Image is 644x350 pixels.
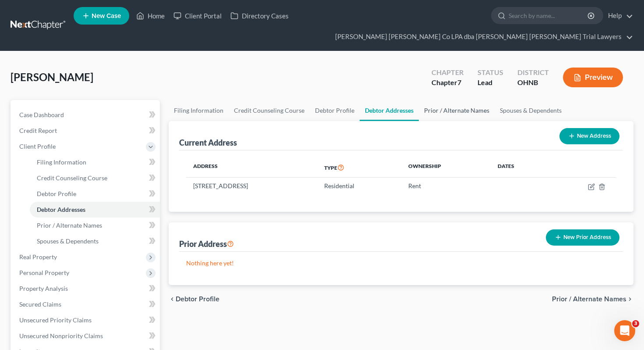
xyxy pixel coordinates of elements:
a: Prior / Alternate Names [30,218,160,233]
td: Rent [401,178,491,194]
iframe: Intercom live chat [614,320,635,341]
th: Dates [491,157,549,178]
span: Filing Information [37,158,86,166]
a: Credit Counseling Course [30,170,160,186]
th: Ownership [401,157,491,178]
a: Prior / Alternate Names [419,100,495,121]
span: Unsecured Nonpriority Claims [19,332,103,339]
button: chevron_left Debtor Profile [169,296,219,303]
a: Directory Cases [226,8,293,24]
span: Spouses & Dependents [37,237,99,245]
p: Nothing here yet! [186,259,616,268]
div: Chapter [432,78,464,88]
a: Credit Counseling Course [229,100,310,121]
a: Debtor Addresses [30,202,160,218]
input: Search by name... [509,7,589,24]
div: District [517,68,549,78]
a: Debtor Addresses [360,100,419,121]
div: Current Address [179,137,237,148]
span: Unsecured Priority Claims [19,316,92,324]
span: 3 [632,320,639,327]
a: Debtor Profile [30,186,160,202]
a: Unsecured Priority Claims [12,312,160,328]
a: Debtor Profile [310,100,360,121]
span: Credit Report [19,127,57,134]
span: Prior / Alternate Names [552,296,626,303]
span: Real Property [19,253,57,261]
th: Address [186,157,317,178]
a: Help [604,8,633,24]
a: Property Analysis [12,281,160,296]
span: Debtor Profile [37,190,76,197]
th: Type [317,157,401,178]
a: Credit Report [12,123,160,139]
span: Prior / Alternate Names [37,221,102,229]
div: Chapter [432,68,464,78]
div: Lead [478,78,503,88]
i: chevron_right [626,296,633,303]
button: New Prior Address [546,229,619,246]
button: Prior / Alternate Names chevron_right [552,296,633,303]
a: Unsecured Nonpriority Claims [12,328,160,344]
a: Spouses & Dependents [30,233,160,249]
span: Case Dashboard [19,111,64,118]
i: chevron_left [169,296,176,303]
div: OHNB [517,78,549,88]
span: Property Analysis [19,285,68,292]
a: Filing Information [30,154,160,170]
span: Debtor Profile [176,296,219,303]
span: Debtor Addresses [37,206,85,213]
span: [PERSON_NAME] [11,71,93,83]
a: Client Portal [169,8,226,24]
span: Secured Claims [19,300,61,308]
a: Home [132,8,169,24]
span: Credit Counseling Course [37,174,107,182]
td: Residential [317,178,401,194]
div: Status [478,68,503,78]
a: Case Dashboard [12,107,160,123]
span: 7 [457,78,461,86]
a: Spouses & Dependents [495,100,567,121]
a: [PERSON_NAME] [PERSON_NAME] Co LPA dba [PERSON_NAME] [PERSON_NAME] Trial Lawyers [331,29,633,45]
div: Prior Address [179,239,234,249]
span: Client Profile [19,143,56,150]
span: Personal Property [19,269,69,276]
a: Filing Information [169,100,229,121]
button: New Address [559,128,619,144]
a: Secured Claims [12,296,160,312]
span: New Case [92,13,121,19]
td: [STREET_ADDRESS] [186,178,317,194]
button: Preview [563,68,623,87]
